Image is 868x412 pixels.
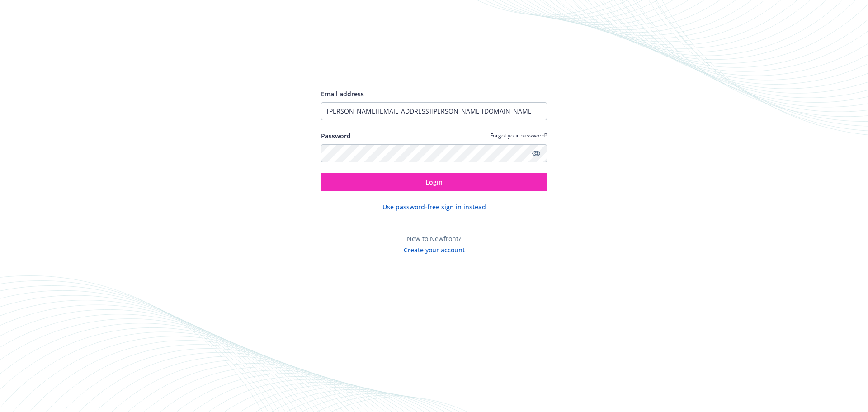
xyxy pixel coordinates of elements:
img: Newfront logo [321,57,406,72]
input: Enter your password [321,144,547,162]
button: Login [321,173,547,191]
a: Show password [531,148,542,159]
button: Create your account [404,243,465,255]
input: Enter your email [321,102,547,120]
span: Email address [321,90,364,98]
button: Use password-free sign in instead [382,202,486,212]
span: Login [425,178,443,186]
span: New to Newfront? [407,234,461,243]
label: Password [321,131,351,141]
a: Forgot your password? [490,132,547,139]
